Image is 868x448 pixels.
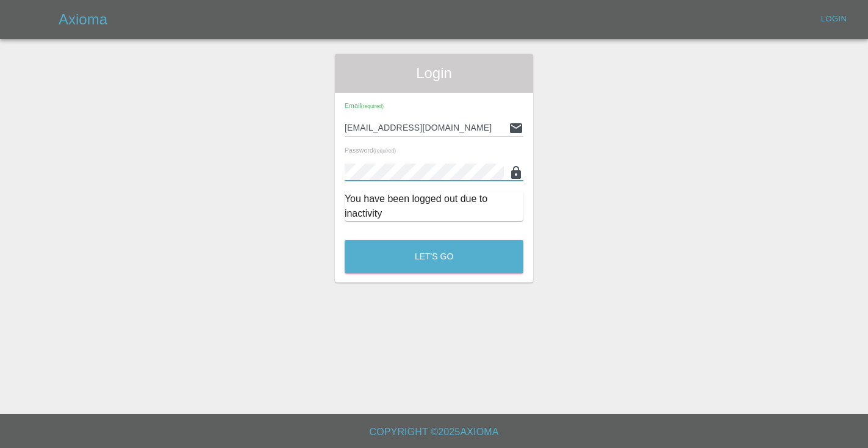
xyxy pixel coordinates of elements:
h6: Copyright © 2025 Axioma [10,424,858,441]
span: Email [345,102,384,109]
button: Let's Go [345,240,523,273]
div: You have been logged out due to inactivity [345,192,523,221]
small: (required) [361,104,384,109]
span: Login [345,63,523,83]
span: Password [345,146,396,154]
a: Login [814,10,853,29]
h5: Axioma [59,10,107,29]
small: (required) [373,148,396,154]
